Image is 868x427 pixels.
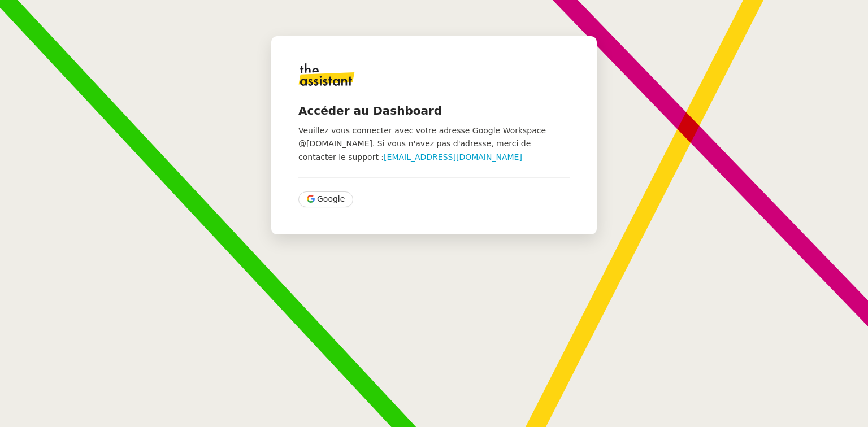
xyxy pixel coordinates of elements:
[384,152,522,162] a: [EMAIL_ADDRESS][DOMAIN_NAME]
[317,193,345,206] span: Google
[298,191,353,207] button: Google
[298,103,570,119] h4: Accéder au Dashboard
[298,126,546,162] span: Veuillez vous connecter avec votre adresse Google Workspace @[DOMAIN_NAME]. Si vous n'avez pas d'...
[298,63,355,86] img: logo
